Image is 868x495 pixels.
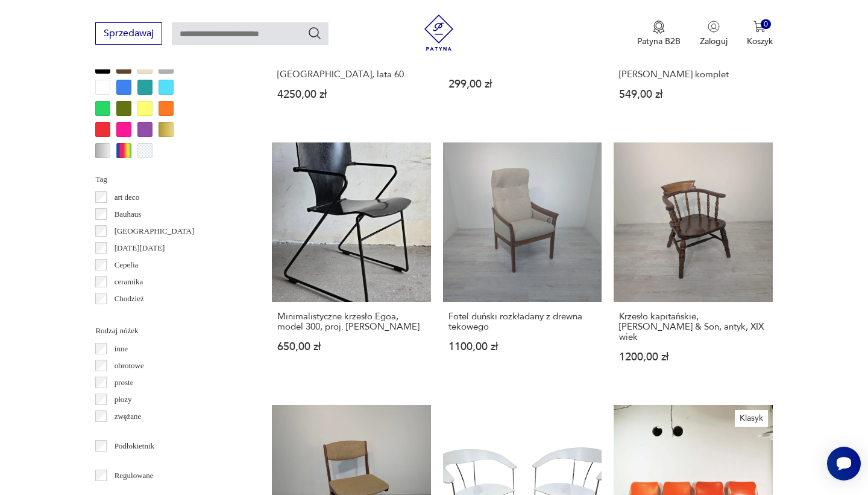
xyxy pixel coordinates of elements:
p: Regulowane [115,469,154,482]
p: [GEOGRAPHIC_DATA] [115,225,195,238]
h3: krzesło, HAGA FORS, SZWECJA, lata 70., vintage, retro [448,49,596,69]
p: ceramika [115,275,143,289]
img: Ikona medalu [653,21,665,34]
iframe: Smartsupp widget button [827,447,861,481]
a: Minimalistyczne krzesło Egoa, model 300, proj. Josep MoraMinimalistyczne krzesło Egoa, model 300,... [272,142,430,385]
a: Fotel duński rozkładany z drewna tekowegoFotel duński rozkładany z drewna tekowego1100,00 zł [443,142,602,385]
p: Ćmielów [115,309,143,322]
p: Patyna B2B [637,36,681,47]
p: 650,00 zł [277,342,425,352]
img: Ikonka użytkownika [708,21,720,33]
h3: Minimalistyczne krzesło Egoa, model 300, proj. [PERSON_NAME] [277,311,425,332]
button: 0Koszyk [747,21,773,47]
p: Rodzaj nóżek [95,324,243,337]
button: Szukaj [307,26,322,40]
h3: krzesła składane drewniane nożycowe krzesło dobra jakość [PERSON_NAME] komplet [619,49,767,80]
p: Podłokietnik [115,439,154,453]
p: proste [115,376,134,389]
p: zwężane [115,410,142,423]
button: Sprzedawaj [95,22,162,45]
p: Tag [95,173,243,186]
p: Koszyk [747,36,773,47]
p: 1200,00 zł [619,352,767,362]
div: 0 [761,19,771,30]
p: Chodzież [115,292,144,305]
h3: Komplet sześciu krzeseł Muszelka, Bydgoska Fabryka Mebli, [GEOGRAPHIC_DATA], lata 60. [277,49,425,80]
p: 299,00 zł [448,79,596,89]
p: Cepelia [115,258,139,272]
button: Zaloguj [700,21,728,47]
p: Zaloguj [700,36,728,47]
p: inne [115,342,128,356]
img: Ikona koszyka [753,21,766,33]
p: płozy [115,393,132,406]
a: Krzesło kapitańskie, J. Eliott & Son, antyk, XIX wiekKrzesło kapitańskie, [PERSON_NAME] & Son, an... [614,142,772,385]
p: art deco [115,191,140,204]
a: Ikona medaluPatyna B2B [637,21,681,47]
img: Patyna - sklep z meblami i dekoracjami vintage [421,14,457,51]
p: [DATE][DATE] [115,241,165,255]
p: 1100,00 zł [448,342,596,352]
p: 549,00 zł [619,89,767,100]
button: Patyna B2B [637,21,681,47]
h3: Krzesło kapitańskie, [PERSON_NAME] & Son, antyk, XIX wiek [619,311,767,342]
a: Sprzedawaj [95,30,162,39]
h3: Fotel duński rozkładany z drewna tekowego [448,311,596,332]
p: Bauhaus [115,208,142,221]
p: obrotowe [115,359,144,372]
p: 4250,00 zł [277,89,425,100]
